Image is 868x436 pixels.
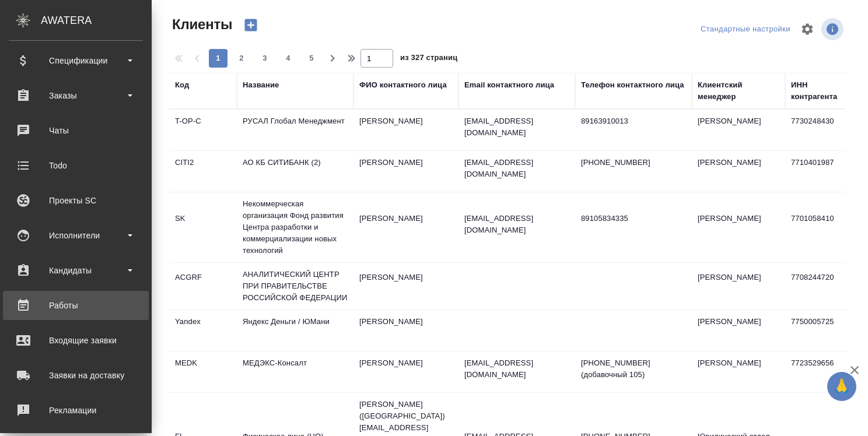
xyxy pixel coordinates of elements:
[581,79,684,91] div: Телефон контактного лица
[9,262,143,279] div: Кандидаты
[9,367,143,384] div: Заявки на доставку
[9,122,143,139] div: Чаты
[581,157,686,168] p: [PHONE_NUMBER]
[169,110,237,150] td: T-OP-C
[232,52,251,64] span: 2
[581,115,686,127] p: 89163910013
[9,297,143,314] div: Работы
[169,15,232,34] span: Клиенты
[9,192,143,209] div: Проекты SC
[9,157,143,174] div: Todo
[785,351,853,392] td: 7723529656
[9,402,143,419] div: Рекламации
[827,372,856,401] button: 🙏
[279,49,297,68] button: 4
[9,52,143,69] div: Спецификации
[9,87,143,104] div: Заказы
[400,51,457,68] span: из 327 страниц
[3,326,149,355] a: Входящие заявки
[3,151,149,180] a: Todo
[3,186,149,215] a: Проекты SC
[3,361,149,390] a: Заявки на доставку
[237,192,353,262] td: Некоммерческая организация Фонд развития Центра разработки и коммерциализации новых технологий
[3,116,149,145] a: Чаты
[353,151,459,192] td: [PERSON_NAME]
[175,79,189,91] div: Код
[464,115,569,139] p: [EMAIL_ADDRESS][DOMAIN_NAME]
[237,110,353,150] td: РУСАЛ Глобал Менеджмент
[793,15,821,43] span: Настроить таблицу
[692,110,785,150] td: [PERSON_NAME]
[3,396,149,425] a: Рекламации
[785,151,853,192] td: 7710401987
[464,157,569,180] p: [EMAIL_ADDRESS][DOMAIN_NAME]
[791,79,847,103] div: ИНН контрагента
[9,332,143,349] div: Входящие заявки
[464,213,569,236] p: [EMAIL_ADDRESS][DOMAIN_NAME]
[692,266,785,307] td: [PERSON_NAME]
[692,151,785,192] td: [PERSON_NAME]
[353,351,459,392] td: [PERSON_NAME]
[169,351,237,392] td: MEDK
[302,49,321,68] button: 5
[256,49,274,68] button: 3
[692,207,785,248] td: [PERSON_NAME]
[353,110,459,150] td: [PERSON_NAME]
[41,9,152,32] div: AWATERA
[237,151,353,192] td: АО КБ СИТИБАНК (2)
[698,20,793,38] div: split button
[692,310,785,351] td: [PERSON_NAME]
[9,227,143,244] div: Исполнители
[464,357,569,381] p: [EMAIL_ADDRESS][DOMAIN_NAME]
[785,207,853,248] td: 7701058410
[359,79,447,91] div: ФИО контактного лица
[3,291,149,320] a: Работы
[785,310,853,351] td: 7750005725
[169,266,237,307] td: ACGRF
[353,310,459,351] td: [PERSON_NAME]
[237,15,265,35] button: Создать
[279,52,297,64] span: 4
[785,266,853,307] td: 7708244720
[353,266,459,307] td: [PERSON_NAME]
[243,79,279,91] div: Название
[237,310,353,351] td: Яндекс Деньги / ЮМани
[169,310,237,351] td: Yandex
[581,357,686,381] p: [PHONE_NUMBER] (добавочный 105)
[232,49,251,68] button: 2
[353,207,459,248] td: [PERSON_NAME]
[169,151,237,192] td: CITI2
[302,52,321,64] span: 5
[464,79,554,91] div: Email контактного лица
[692,351,785,392] td: [PERSON_NAME]
[237,351,353,392] td: МЕДЭКС-Консалт
[256,52,274,64] span: 3
[169,207,237,248] td: SK
[237,263,353,310] td: АНАЛИТИЧЕСКИЙ ЦЕНТР ПРИ ПРАВИТЕЛЬСТВЕ РОССИЙСКОЙ ФЕДЕРАЦИИ
[785,110,853,150] td: 7730248430
[698,79,779,103] div: Клиентский менеджер
[821,18,846,40] span: Посмотреть информацию
[581,213,686,224] p: 89105834335
[832,374,852,399] span: 🙏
